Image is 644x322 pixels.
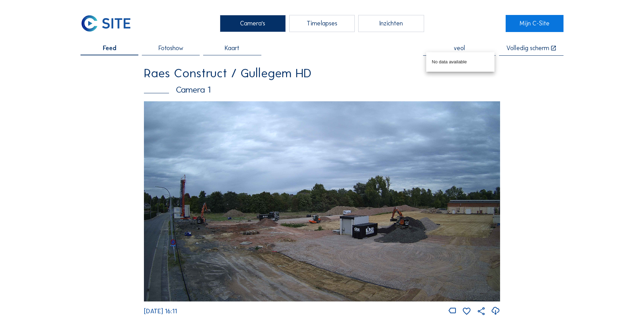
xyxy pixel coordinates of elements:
div: Raes Construct / Gullegem HD [144,67,500,79]
div: Timelapses [289,15,355,32]
div: No data available [432,59,489,65]
div: Volledig scherm [506,45,549,52]
img: Image [144,101,500,301]
a: Mijn C-Site [506,15,563,32]
a: C-SITE Logo [80,15,138,32]
span: Kaart [225,45,239,51]
img: C-SITE Logo [80,15,131,32]
div: Camera 1 [144,85,500,94]
div: Inzichten [358,15,424,32]
span: Fotoshow [159,45,183,51]
span: [DATE] 16:11 [144,307,177,315]
span: Feed [103,45,116,51]
div: Camera's [220,15,285,32]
